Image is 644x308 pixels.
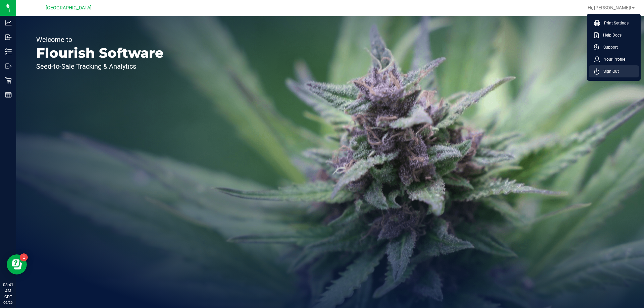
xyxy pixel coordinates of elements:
p: Welcome to [36,36,164,43]
span: Hi, [PERSON_NAME]! [588,5,631,10]
iframe: Resource center unread badge [20,253,28,261]
p: 08:41 AM CDT [3,282,13,300]
span: [GEOGRAPHIC_DATA] [46,5,92,11]
span: Sign Out [599,68,619,75]
span: Help Docs [599,32,622,39]
a: Support [594,44,636,51]
inline-svg: Inventory [5,48,12,55]
inline-svg: Retail [5,77,12,84]
iframe: Resource center [7,254,27,274]
inline-svg: Reports [5,91,12,98]
p: Flourish Software [36,46,164,60]
p: 09/26 [3,300,13,305]
span: Support [599,44,618,51]
inline-svg: Outbound [5,63,12,69]
li: Sign Out [589,65,639,77]
a: Help Docs [594,32,636,39]
span: Print Settings [600,20,629,26]
inline-svg: Analytics [5,19,12,26]
inline-svg: Inbound [5,34,12,41]
p: Seed-to-Sale Tracking & Analytics [36,63,164,70]
span: Your Profile [600,56,625,63]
